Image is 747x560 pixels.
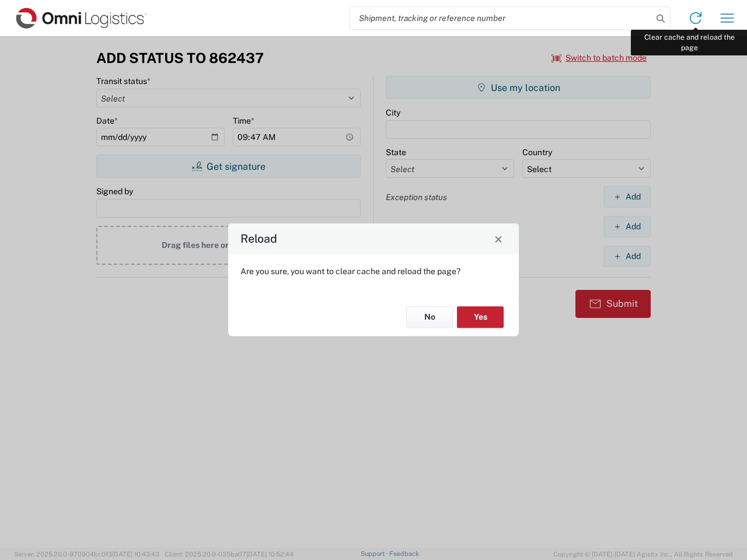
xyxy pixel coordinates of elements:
button: Close [490,230,507,247]
button: Yes [457,306,504,328]
h4: Reload [240,230,277,247]
button: No [406,306,453,328]
p: Are you sure, you want to clear cache and reload the page? [240,266,507,276]
input: Shipment, tracking or reference number [350,7,652,29]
